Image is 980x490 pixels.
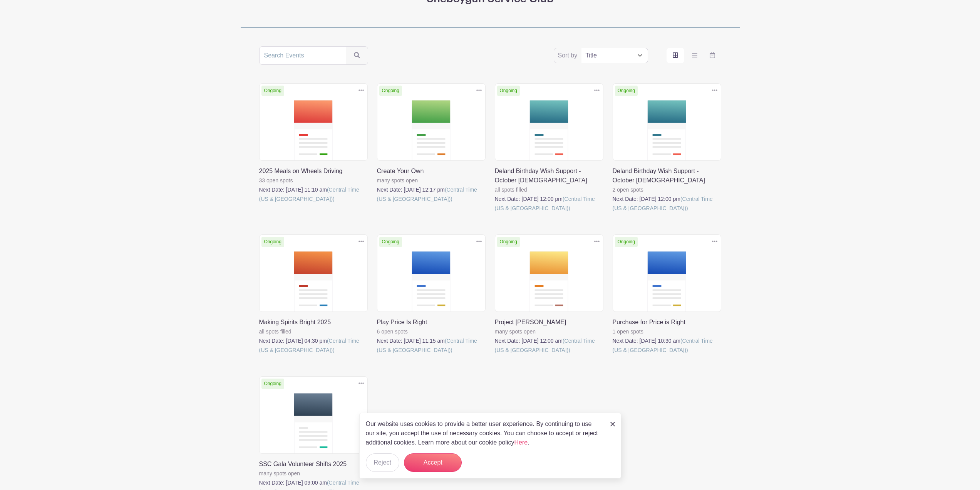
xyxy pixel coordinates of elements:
[514,439,528,446] a: Here
[366,419,602,447] p: Our website uses cookies to provide a better user experience. By continuing to use our site, you ...
[667,48,721,63] div: order and view
[366,453,399,472] button: Reject
[259,46,346,65] input: Search Events
[558,51,580,60] label: Sort by
[610,422,615,426] img: close_button-5f87c8562297e5c2d7936805f587ecaba9071eb48480494691a3f1689db116b3.svg
[404,453,462,472] button: Accept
